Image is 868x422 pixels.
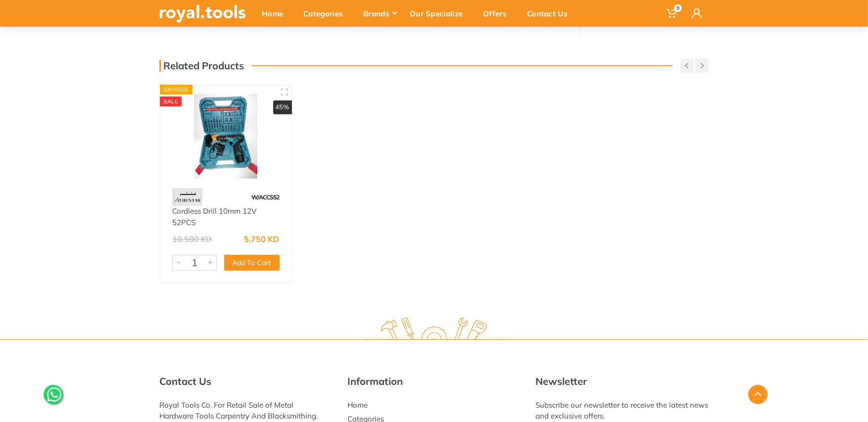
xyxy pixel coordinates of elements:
div: Offers [476,3,520,24]
div: Express [160,85,193,94]
button: Add To Cart [224,255,280,271]
div: Brands [356,3,403,24]
a: Cordless Drill 10mm 12V 52PCS [172,206,256,227]
div: Contact Us [520,3,581,24]
div: Subscribe our newsletter to receive the latest news and exclusive offers. [535,400,709,422]
a: Home [347,400,368,410]
img: 101.webp [172,188,202,206]
div: Royal Tools Co. For Retail Sale of Metal Hardware Tools Carpentry And Blacksmithing. [159,400,333,422]
span: W/ACCS52 [252,193,280,201]
div: Our Specialize [403,3,476,24]
img: Royal Tools - Cordless Drill 10mm 12V 52PCS [169,94,283,179]
h5: Contact Us [159,375,333,387]
div: 45% [273,100,292,114]
h3: Related Products [159,60,244,72]
div: SALE [160,96,182,106]
img: royal.tools Logo [363,318,505,345]
div: 5.750 KD [244,235,280,243]
h5: Newsletter [535,375,709,387]
div: Home [255,3,296,24]
div: 10.500 KD [172,235,212,243]
span: 0 [674,4,682,12]
img: royal.tools Logo [159,5,246,22]
div: Categories [296,3,356,24]
h5: Information [347,375,521,387]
